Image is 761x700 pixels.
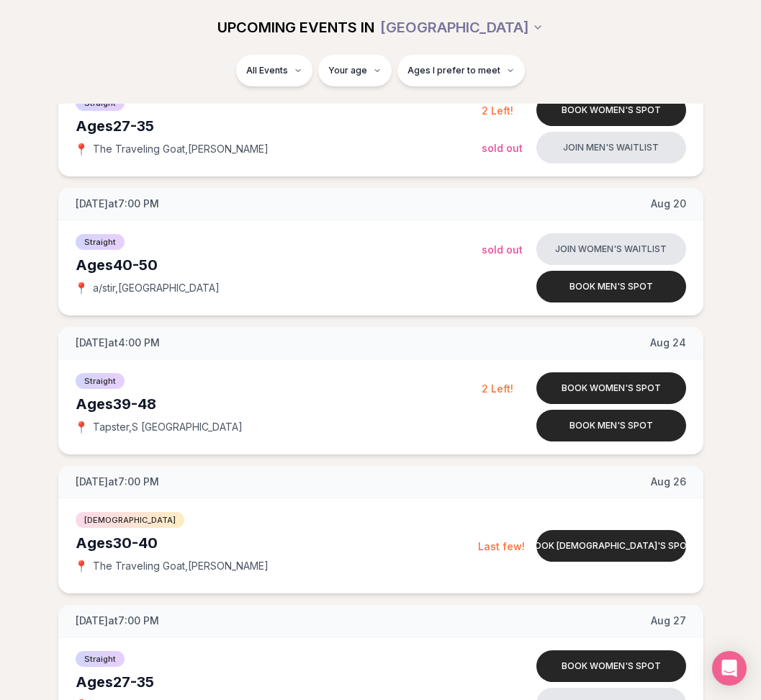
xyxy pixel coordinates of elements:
span: Sold Out [482,243,523,256]
span: [DATE] at 7:00 PM [76,475,159,489]
span: All Events [246,65,288,76]
button: Join women's waitlist [536,233,686,265]
button: All Events [236,55,312,86]
span: Tapster , S [GEOGRAPHIC_DATA] [93,420,243,434]
span: 📍 [76,143,87,155]
span: a/stir , [GEOGRAPHIC_DATA] [93,281,220,295]
span: [DATE] at 7:00 PM [76,197,159,211]
button: Book men's spot [536,410,686,441]
span: UPCOMING EVENTS IN [217,17,374,37]
span: 📍 [76,560,87,572]
span: [DATE] at 4:00 PM [76,336,160,350]
span: Aug 26 [651,475,686,489]
span: [DATE] at 7:00 PM [76,614,159,628]
div: Open Intercom Messenger [712,651,747,686]
span: Straight [76,651,125,667]
span: The Traveling Goat , [PERSON_NAME] [93,559,269,573]
span: 📍 [76,282,87,294]
div: Ages 40-50 [76,255,482,275]
span: Aug 20 [651,197,686,211]
button: Your age [318,55,392,86]
div: Ages 30-40 [76,533,478,553]
button: Book men's spot [536,271,686,302]
span: 2 Left! [482,104,513,117]
button: Book women's spot [536,94,686,126]
span: The Traveling Goat , [PERSON_NAME] [93,142,269,156]
span: 2 Left! [482,382,513,395]
span: 📍 [76,421,87,433]
span: Straight [76,373,125,389]
span: [DEMOGRAPHIC_DATA] [76,512,184,528]
button: Book [DEMOGRAPHIC_DATA]'s spot [536,530,686,562]
div: Ages 27-35 [76,116,482,136]
span: Aug 24 [650,336,686,350]
button: [GEOGRAPHIC_DATA] [380,12,544,43]
span: Your age [328,65,367,76]
button: Book women's spot [536,650,686,682]
span: Last few! [478,540,525,552]
button: Join men's waitlist [536,132,686,163]
div: Ages 27-35 [76,672,482,692]
div: Ages 39-48 [76,394,482,414]
button: Book women's spot [536,372,686,404]
button: Ages I prefer to meet [397,55,525,86]
span: Ages I prefer to meet [407,65,500,76]
span: Straight [76,234,125,250]
span: Aug 27 [651,614,686,628]
span: Sold Out [482,142,523,154]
